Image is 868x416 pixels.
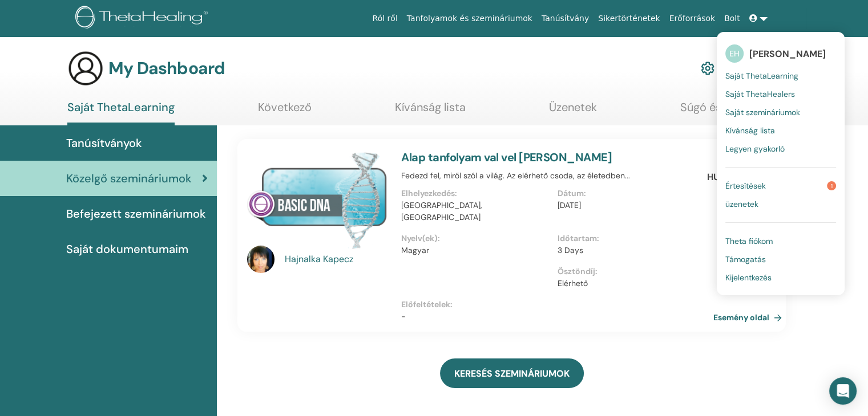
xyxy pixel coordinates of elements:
[402,8,537,29] a: Tanfolyamok és szemináriumok
[247,150,387,249] img: Alap tanfolyam
[401,299,713,311] p: Előfeltételek :
[395,100,466,123] a: Kívánság lista
[285,252,390,266] a: Hajnalka Kapecz
[725,254,766,264] span: Támogatás
[725,85,836,103] a: Saját ThetaHealers
[558,244,706,256] p: 3 Days
[67,100,175,125] a: Saját ThetaLearning
[725,232,836,250] a: Theta fiókom
[725,89,795,99] span: Saját ThetaHealers
[66,205,206,222] span: Befejezett szemináriumok
[829,377,857,405] div: Open Intercom Messenger
[67,50,104,87] img: generic-user-icon.jpg
[594,8,664,29] a: Sikertörténetek
[720,8,745,29] a: Bolt
[725,121,836,140] a: Kívánság lista
[401,233,550,244] p: Nyelv(ek) :
[725,199,758,209] span: üzenetek
[558,233,706,244] p: Időtartam :
[725,67,836,85] a: Saját ThetaLearning
[725,268,836,287] a: Kijelentkezés
[725,177,836,195] a: Értesítések1
[725,103,836,121] a: Saját szemináriumok
[725,272,772,283] span: Kijelentkezés
[108,58,225,79] h3: My Dashboard
[75,6,212,31] img: logo.png
[440,358,584,388] a: KERESÉS SZEMINÁRIUMOK
[725,236,773,246] span: Theta fiókom
[827,181,836,190] span: 1
[401,311,713,323] p: -
[258,100,312,123] a: Következő
[66,134,142,152] span: Tanúsítványok
[725,125,775,136] span: Kívánság lista
[725,107,800,117] span: Saját szemináriumok
[749,48,826,60] span: [PERSON_NAME]
[537,8,594,29] a: Tanúsítvány
[701,56,766,81] a: Az én fiókom
[725,40,836,67] a: EH[PERSON_NAME]
[401,150,612,165] a: Alap tanfolyam val vel [PERSON_NAME]
[401,187,550,199] p: Elhelyezkedés :
[558,199,706,211] p: [DATE]
[558,278,706,289] p: Elérhető
[725,250,836,268] a: Támogatás
[66,240,188,258] span: Saját dokumentumaim
[558,266,706,278] p: Ösztöndíj :
[368,8,402,29] a: Ról ről
[713,309,786,326] a: Esemény oldal
[549,100,597,123] a: Üzenetek
[558,187,706,199] p: Dátum :
[725,144,785,154] span: Legyen gyakorló
[680,100,768,123] a: Súgó és források
[401,244,550,256] p: Magyar
[247,246,274,273] img: default.jpg
[725,140,836,158] a: Legyen gyakorló
[725,71,798,81] span: Saját ThetaLearning
[454,368,570,380] span: KERESÉS SZEMINÁRIUMOK
[401,170,713,182] p: Fedezd fel, miről szól a világ. Az elérhető csoda, az életedben...
[725,44,744,63] span: EH
[66,170,192,187] span: Közelgő szemináriumok
[665,8,720,29] a: Erőforrások
[701,59,714,78] img: cog.svg
[707,170,773,184] p: HUF140000.00
[401,199,550,223] p: [GEOGRAPHIC_DATA], [GEOGRAPHIC_DATA]
[725,195,836,213] a: üzenetek
[725,181,766,191] span: Értesítések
